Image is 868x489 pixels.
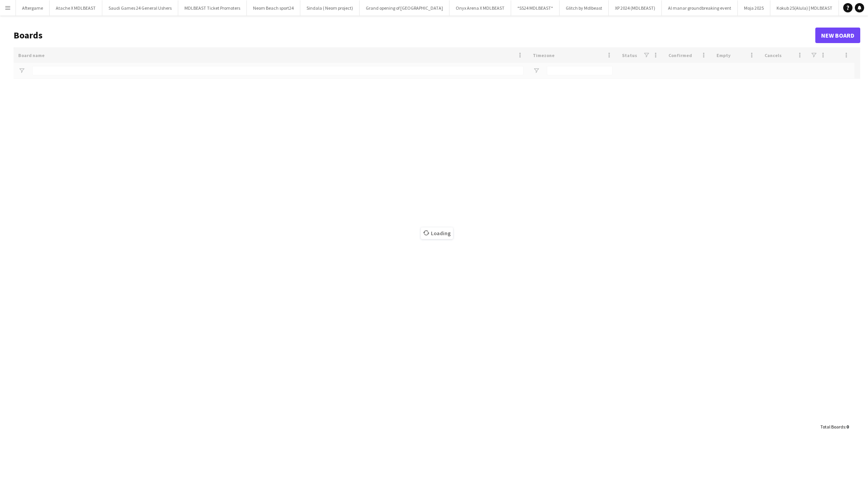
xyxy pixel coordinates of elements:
[178,0,247,16] button: MDLBEAST Ticket Promoters
[421,227,453,239] span: Loading
[560,0,609,16] button: Glitch by Mdlbeast
[738,0,770,16] button: Moja 2025
[14,29,815,41] h1: Boards
[449,0,511,16] button: Onyx Arena X MDLBEAST
[511,0,560,16] button: *SS24 MDLBEAST*
[360,0,449,16] button: Grand opening of [GEOGRAPHIC_DATA]
[820,419,849,434] div: :
[300,0,360,16] button: Sindala ( Neom project)
[770,0,839,16] button: Kokub 25(Alula) | MDLBEAST
[247,0,300,16] button: Neom Beach sport24
[50,0,102,16] button: Atache X MDLBEAST
[820,424,845,430] span: Total Boards
[662,0,738,16] button: Al manar groundbreaking event
[16,0,50,16] button: Aftergame
[102,0,178,16] button: Saudi Games 24 General Ushers
[815,28,860,43] a: New Board
[609,0,662,16] button: XP 2024 (MDLBEAST)
[846,424,849,430] span: 0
